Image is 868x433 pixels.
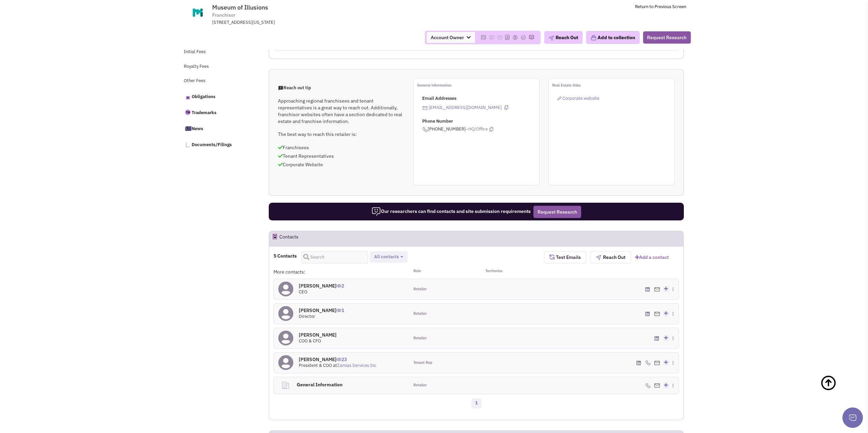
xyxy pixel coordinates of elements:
span: All contacts [374,254,399,260]
img: icon-UserInteraction.png [337,358,341,361]
button: Reach Out [544,31,583,44]
a: Other Fees [180,75,255,88]
img: Please add to your accounts [529,35,534,40]
div: Role [409,268,476,275]
h2: Contacts [279,231,298,246]
img: Please add to your accounts [520,35,526,40]
a: News [180,121,255,136]
span: Retailer [413,287,427,292]
p: General information [417,82,539,89]
a: Royalty Fees [180,60,255,73]
img: Email%20Icon.png [654,312,660,316]
img: reachlinkicon.png [557,96,561,100]
a: [EMAIL_ADDRESS][DOMAIN_NAME] [429,105,502,110]
img: Please add to your accounts [497,35,502,40]
span: Test Emails [555,254,581,260]
a: Corporate website [557,95,599,101]
input: Search [301,251,368,263]
img: Please add to your accounts [489,35,494,40]
img: icon-email-active-16.png [422,105,428,111]
img: icon-phone.png [645,360,651,366]
span: Retailer [413,383,427,388]
h4: [PERSON_NAME] [299,283,344,289]
span: Our researchers can find contacts and site submission requirements [371,208,531,214]
button: Request Research [533,206,581,218]
img: Email%20Icon.png [654,361,660,365]
button: Test Emails [544,251,586,263]
a: Initial Fees [180,46,255,59]
div: [STREET_ADDRESS][US_STATE] [212,19,390,26]
span: CEO [299,289,307,295]
span: 23 [337,351,347,362]
span: Retailer [413,336,427,341]
p: Franchisees [278,144,404,151]
img: Email%20Icon.png [654,287,660,292]
span: at [333,362,377,368]
a: Add a contact [635,254,669,261]
div: Territories [476,268,544,275]
span: Director [299,313,315,319]
img: icon-researcher-20.png [371,207,381,216]
img: plane.png [596,255,601,260]
span: Tenant Rep [413,360,432,366]
a: Back To Top [820,368,854,412]
img: icon-phone.png [422,127,428,132]
img: icon-collection-lavender.png [590,35,597,41]
span: 2 [337,278,344,289]
p: Phone Number [422,118,539,125]
h4: [PERSON_NAME] [299,307,344,313]
p: Approaching regional franchisees and tenant representatives is a great way to reach out. Addition... [278,97,404,125]
a: Trademarks [180,105,255,120]
div: More contacts: [274,268,409,275]
span: Franchisor [212,12,235,19]
span: Retailer [413,311,427,316]
a: Return to Previous Screen [635,4,686,10]
h4: [PERSON_NAME] [299,332,337,338]
span: Account Owner [427,32,475,43]
h4: [PERSON_NAME] [299,356,377,362]
p: Real Estate links [552,82,674,89]
span: Corporate website [562,95,599,101]
a: Zamias Services Inc [337,362,377,368]
button: All contacts [372,253,405,261]
span: President & COO [299,362,332,368]
img: icon-UserInteraction.png [337,309,341,312]
a: 1 [471,398,482,408]
span: –HQ/Office [466,126,488,133]
button: Reach Out [590,251,631,263]
a: Documents/Filings [180,137,255,152]
span: Museum of Illusions [212,3,268,11]
span: [PHONE_NUMBER] [422,126,539,133]
span: 1 [337,302,344,313]
p: Tenant Representatives [278,153,404,159]
img: Please add to your accounts [512,35,518,40]
img: clarity_building-linegeneral.png [281,381,290,390]
img: icon-phone.png [645,383,651,388]
h4: 5 Contacts [274,253,297,259]
p: Corporate Website [278,161,404,168]
img: plane.png [548,35,554,41]
p: The best way to reach this retailer is: [278,131,404,138]
h4: General Information [294,377,397,392]
img: Email%20Icon.png [654,383,660,388]
a: Obligations [180,89,255,104]
span: COO & CFO [299,338,321,344]
img: icon-UserInteraction.png [337,284,341,288]
p: Email Addresses [422,95,539,102]
button: Add to collection [586,31,639,44]
button: Request Research [643,31,691,44]
span: Reach out tip [278,85,311,91]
